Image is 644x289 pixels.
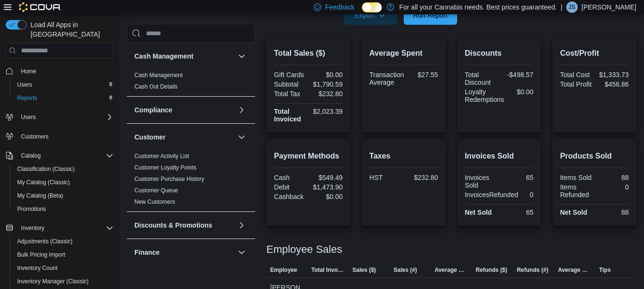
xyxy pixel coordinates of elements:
[134,83,178,90] span: Cash Out Details
[13,92,113,104] span: Reports
[134,199,175,205] a: New Customers
[596,183,629,191] div: 0
[13,236,113,247] span: Adjustments (Classic)
[465,48,533,59] h2: Discounts
[134,248,234,257] button: Finance
[274,108,301,123] strong: Total Invoiced
[236,104,247,116] button: Compliance
[134,72,183,79] a: Cash Management
[560,183,593,199] div: Items Refunded
[134,105,172,115] h3: Compliance
[10,78,117,91] button: Users
[352,266,376,274] span: Sales ($)
[127,150,255,211] div: Customer
[560,80,593,88] div: Total Profit
[10,176,117,189] button: My Catalog (Classic)
[134,220,234,230] button: Discounts & Promotions
[17,130,113,142] span: Customers
[274,174,307,181] div: Cash
[17,251,65,259] span: Bulk Pricing Import
[13,249,69,260] a: Bulk Pricing Import
[10,162,117,176] button: Classification (Classic)
[270,266,297,274] span: Employee
[17,205,46,213] span: Promotions
[134,220,212,230] h3: Discounts & Promotions
[465,191,518,199] div: InvoicesRefunded
[134,105,234,115] button: Compliance
[465,174,497,189] div: Invoices Sold
[21,133,49,140] span: Customers
[501,209,533,216] div: 65
[310,80,343,88] div: $1,790.59
[522,191,533,199] div: 0
[17,66,40,77] a: Home
[517,266,548,274] span: Refunds (#)
[134,51,234,61] button: Cash Management
[10,189,117,202] button: My Catalog (Beta)
[134,176,204,182] a: Customer Purchase History
[465,88,504,103] div: Loyalty Redemptions
[274,193,307,200] div: Cashback
[558,266,591,274] span: Average Refund
[134,175,204,183] span: Customer Purchase History
[501,71,533,79] div: -$498.57
[2,130,117,143] button: Customers
[13,249,113,260] span: Bulk Pricing Import
[369,71,404,86] div: Transaction Average
[596,209,629,216] div: 88
[236,131,247,143] button: Customer
[362,12,362,13] span: Dark Mode
[274,48,343,59] h2: Total Sales ($)
[596,80,629,88] div: $456.86
[274,80,307,88] div: Subtotal
[596,71,629,79] div: $1,333.73
[569,1,575,13] span: JS
[27,20,113,39] span: Load All Apps in [GEOGRAPHIC_DATA]
[10,275,117,288] button: Inventory Manager (Classic)
[236,219,247,231] button: Discounts & Promotions
[560,174,593,181] div: Items Sold
[408,71,438,79] div: $27.55
[13,203,50,215] a: Promotions
[134,187,178,194] span: Customer Queue
[310,183,343,191] div: $1,473.90
[465,150,533,162] h2: Invoices Sold
[10,248,117,261] button: Bulk Pricing Import
[13,177,74,188] a: My Catalog (Classic)
[13,177,113,188] span: My Catalog (Classic)
[274,150,343,162] h2: Payment Methods
[596,174,629,181] div: 88
[17,150,113,161] span: Catalog
[310,90,343,98] div: $232.80
[13,236,76,247] a: Adjustments (Classic)
[406,174,438,181] div: $232.80
[21,113,36,121] span: Users
[2,64,117,78] button: Home
[599,266,611,274] span: Tips
[134,153,189,159] a: Customer Activity List
[17,179,70,186] span: My Catalog (Classic)
[134,71,183,79] span: Cash Management
[21,152,41,159] span: Catalog
[17,165,75,173] span: Classification (Classic)
[17,65,113,77] span: Home
[566,1,578,13] div: Jay Stewart
[17,111,40,123] button: Users
[13,203,113,215] span: Promotions
[325,2,354,12] span: Feedback
[2,221,117,235] button: Inventory
[134,248,160,257] h3: Finance
[17,222,48,234] button: Inventory
[17,111,113,123] span: Users
[274,183,307,191] div: Debit
[399,1,557,13] p: For all your Cannabis needs. Best prices guaranteed.
[13,276,113,287] span: Inventory Manager (Classic)
[310,108,343,115] div: $2,023.39
[311,266,345,274] span: Total Invoiced
[310,71,343,79] div: $0.00
[266,244,342,255] h3: Employee Sales
[17,278,89,285] span: Inventory Manager (Classic)
[508,88,533,96] div: $0.00
[10,261,117,275] button: Inventory Count
[13,79,113,90] span: Users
